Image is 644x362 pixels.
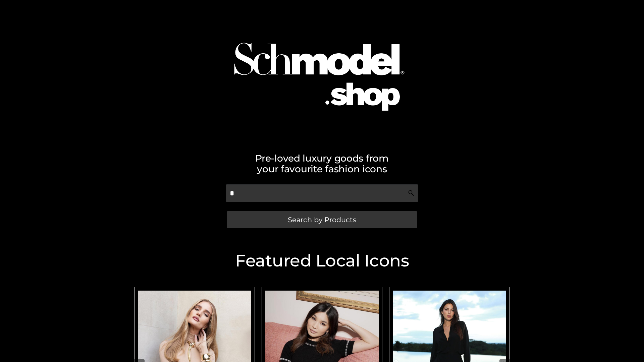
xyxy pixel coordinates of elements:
span: Search by Products [288,216,356,223]
h2: Pre-loved luxury goods from your favourite fashion icons [131,153,513,174]
a: Search by Products [227,211,417,228]
h2: Featured Local Icons​ [131,252,513,269]
img: Search Icon [408,190,415,196]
